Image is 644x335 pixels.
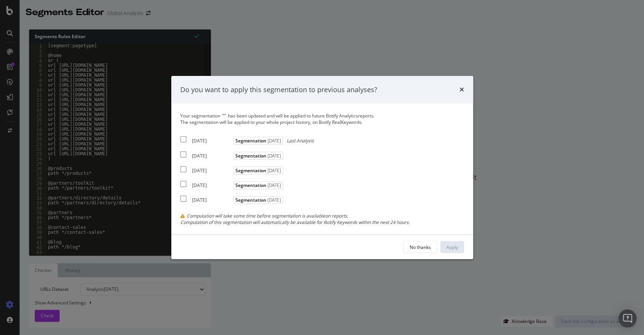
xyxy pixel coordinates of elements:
[618,309,636,327] div: Open Intercom Messenger
[187,213,348,219] span: Computation will take some time before segmentation is available on reports.
[266,153,281,159] span: [DATE]
[192,167,232,174] div: [DATE]
[180,85,377,95] div: Do you want to apply this segmentation to previous analyses?
[192,182,232,188] div: [DATE]
[180,113,464,125] div: Your segmentation has been updated and will be applied to future Botify Analytics reports.
[266,167,281,174] span: [DATE]
[460,85,464,95] div: times
[266,138,281,144] span: [DATE]
[234,137,283,145] span: Segmentation
[234,167,283,174] span: Segmentation
[234,152,283,160] span: Segmentation
[440,241,464,253] button: Apply
[446,244,458,250] div: Apply
[266,197,281,203] span: [DATE]
[234,181,283,189] span: Segmentation
[192,138,232,144] div: [DATE]
[180,219,464,225] div: Computation of this segmentation will automatically be available for Botify Keywords within the n...
[403,241,437,253] button: No thanks
[171,76,473,259] div: modal
[234,196,283,204] span: Segmentation
[192,153,232,159] div: [DATE]
[192,197,232,203] div: [DATE]
[180,119,464,125] div: The segmentation will be applied to your whole project history, on Botify RealKeywords.
[222,113,226,119] span: " "
[410,244,431,250] div: No thanks
[287,138,314,144] span: Last Analysis
[266,182,281,188] span: [DATE]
